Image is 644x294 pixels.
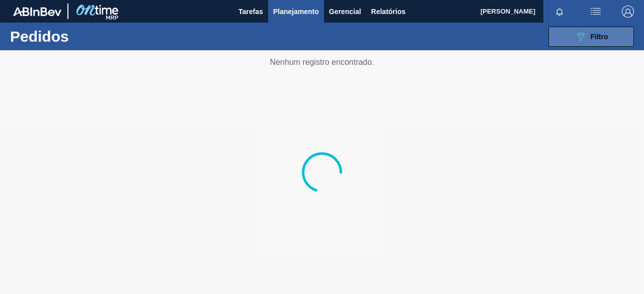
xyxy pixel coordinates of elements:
img: userActions [590,6,602,18]
button: Notificações [543,5,576,19]
span: Planejamento [273,6,319,18]
span: Relatórios [371,6,406,18]
span: Tarefas [238,6,263,18]
span: Gerencial [329,6,361,18]
span: Filtro [591,33,608,41]
h1: Pedidos [10,31,149,42]
img: Logout [622,6,634,18]
button: Filtro [548,27,634,47]
img: TNhmsLtSVTkK8tSr43FrP2fwEKptu5GPRR3wAAAABJRU5ErkJggg== [13,7,61,16]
